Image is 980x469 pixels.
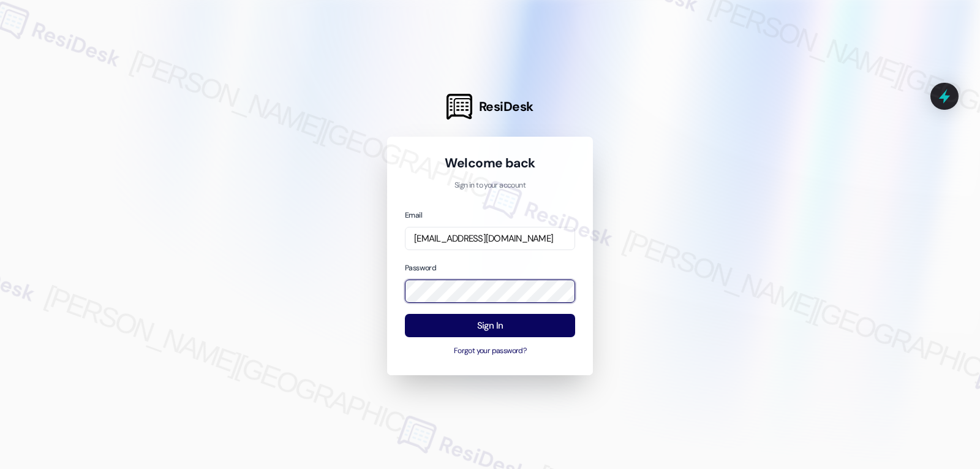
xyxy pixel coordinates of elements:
button: Forgot your password? [405,346,575,357]
input: name@example.com [405,227,575,251]
h1: Welcome back [405,154,575,172]
button: Sign In [405,314,575,338]
img: ResiDesk Logo [447,94,472,120]
label: Password [405,263,436,273]
label: Email [405,210,422,220]
span: ResiDesk [479,98,533,115]
p: Sign in to your account [405,180,575,191]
